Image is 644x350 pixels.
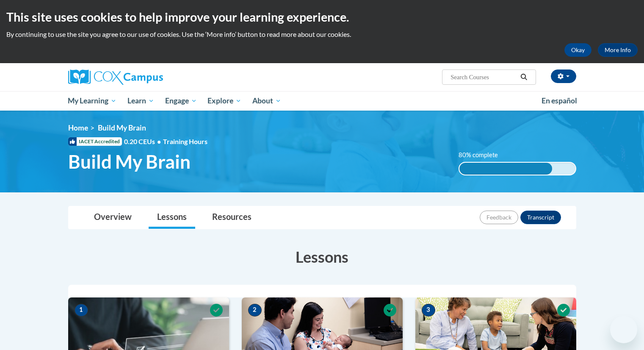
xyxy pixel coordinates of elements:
span: En español [542,96,577,105]
a: Resources [204,206,260,229]
button: Okay [564,43,591,57]
span: My Learning [68,96,116,106]
a: Home [68,123,88,132]
a: Overview [86,206,140,229]
button: Search [517,72,530,82]
a: My Learning [63,91,122,111]
h3: Lessons [68,246,576,267]
span: Learn [127,96,154,106]
span: 1 [75,304,88,317]
a: Lessons [149,206,195,229]
span: 3 [422,304,435,317]
span: Explore [207,96,241,106]
span: 2 [248,304,262,317]
span: IACET Accredited [68,137,122,146]
p: By continuing to use the site you agree to our use of cookies. Use the ‘More info’ button to read... [6,30,638,39]
a: Explore [202,91,247,111]
button: Transcript [520,211,561,224]
a: Cox Campus [68,69,229,85]
span: Build My Brain [68,150,191,173]
div: Main menu [55,91,589,111]
iframe: Button to launch messaging window [610,316,637,343]
input: Search Courses [450,72,517,82]
button: Feedback [480,211,518,224]
a: En español [536,92,583,110]
button: Account Settings [551,69,576,83]
span: About [252,96,281,106]
label: 80% complete [459,150,507,160]
a: Learn [122,91,160,111]
img: Cox Campus [68,69,163,85]
span: Training Hours [163,137,207,145]
span: Build My Brain [98,123,146,132]
span: Engage [165,96,197,106]
span: 0.20 CEUs [124,137,163,146]
a: About [247,91,287,111]
a: More Info [598,43,638,57]
h2: This site uses cookies to help improve your learning experience. [6,8,638,25]
a: Engage [160,91,202,111]
span: • [157,137,161,145]
div: 80% complete [459,163,552,175]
